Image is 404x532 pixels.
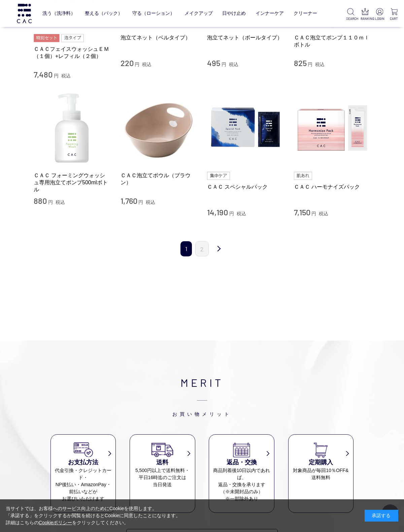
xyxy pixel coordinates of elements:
[34,34,60,42] img: 特別セット
[132,5,175,21] a: 守る（ローション）
[222,5,246,21] a: 日やけ止め
[121,34,197,41] a: 泡立てネット（ベルタイプ）
[294,172,312,180] img: 肌あれ
[294,183,371,190] a: ＣＡＣ ハーモナイズパック
[209,458,274,467] h3: 返品・交換
[294,5,317,21] a: クリーナー
[138,199,143,205] span: 円
[85,5,123,21] a: 整える（パック）
[207,183,284,190] a: ＣＡＣ スペシャルパック
[34,196,47,206] span: 880
[229,211,234,216] span: 円
[294,34,371,49] a: ＣＡＣ泡立てポンプ１１０ｍｌボトル
[121,172,197,186] a: ＣＡＣ泡立てボウル（ブラウン）
[48,199,53,205] span: 円
[130,441,195,488] a: 送料 5,500円以上で送料無料・平日16時迄のご注文は当日発送
[50,374,353,417] h2: MERIT
[365,510,398,522] div: 承諾する
[34,45,110,60] a: ＣＡＣフェイスウォッシュＥＭ（１個）+レフィル（２個）
[61,73,71,79] span: 税込
[51,441,115,502] a: お支払方法 代金引換・クレジットカード・NP後払い・AmazonPay・前払いなどがお選びいただけます
[209,467,274,502] dd: 商品到着後10日以内であれば、 返品・交換を承ります （※未開封品のみ） ※一部除外あり
[207,90,284,166] img: ＣＡＣ スペシャルパック
[207,34,284,41] a: 泡立てネット（ボールタイプ）
[142,62,151,67] span: 税込
[209,441,274,502] a: 返品・交換 商品到着後10日以内であれば、返品・交換を承ります（※未開封品のみ）※一部除外あり
[375,8,384,21] a: LOGIN
[294,90,371,166] img: ＣＡＣ ハーモナイズパック
[229,62,238,67] span: 税込
[54,73,59,79] span: 円
[315,62,325,67] span: 税込
[61,34,83,42] img: 泡タイプ
[130,467,195,488] dd: 5,500円以上で送料無料・ 平日16時迄のご注文は 当日発送
[16,4,33,23] img: logo
[294,58,307,68] span: 825
[34,172,110,193] a: ＣＡＣ フォーミングウォッシュ専用泡立てポンプ500mlボトル
[56,199,65,205] span: 税込
[42,5,75,21] a: 洗う（洗浄料）
[121,58,134,68] span: 220
[256,5,284,21] a: インナーケア
[390,8,399,21] a: CART
[346,8,355,21] a: SEARCH
[212,241,226,257] a: 次
[180,241,192,256] span: 1
[375,16,384,21] p: LOGIN
[146,199,155,205] span: 税込
[311,211,316,216] span: 円
[294,207,310,217] span: 7,150
[135,62,139,67] span: 円
[51,467,115,502] dd: 代金引換・クレジットカード・ NP後払い・AmazonPay・ 前払いなどが お選びいただけます
[50,390,353,417] span: お買い物メリット
[390,16,399,21] p: CART
[51,458,115,467] h3: お支払方法
[130,458,195,467] h3: 送料
[222,62,226,67] span: 円
[34,69,53,79] span: 7,480
[121,196,137,206] span: 1,760
[6,505,181,526] div: 当サイトでは、お客様へのサービス向上のためにCookieを使用します。 「承諾する」をクリックするか閲覧を続けるとCookieに同意したことになります。 詳細はこちらの をクリックしてください。
[207,172,230,180] img: 集中ケア
[289,441,353,481] a: 定期購入 対象商品が毎回10％OFF&送料無料
[237,211,246,216] span: 税込
[207,207,228,217] span: 14,190
[289,467,353,481] dd: 対象商品が毎回10％OFF& 送料無料
[319,211,328,216] span: 税込
[195,241,209,256] a: 2
[184,5,213,21] a: メイクアップ
[289,458,353,467] h3: 定期購入
[361,16,370,21] p: RANKING
[121,90,197,166] img: ＣＡＣ泡立てボウル（ブラウン）
[39,520,72,525] a: Cookieポリシー
[346,16,355,21] p: SEARCH
[34,90,110,166] img: ＣＡＣ フォーミングウォッシュ専用泡立てポンプ500mlボトル
[308,62,312,67] span: 円
[207,58,220,68] span: 495
[361,8,370,21] a: RANKING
